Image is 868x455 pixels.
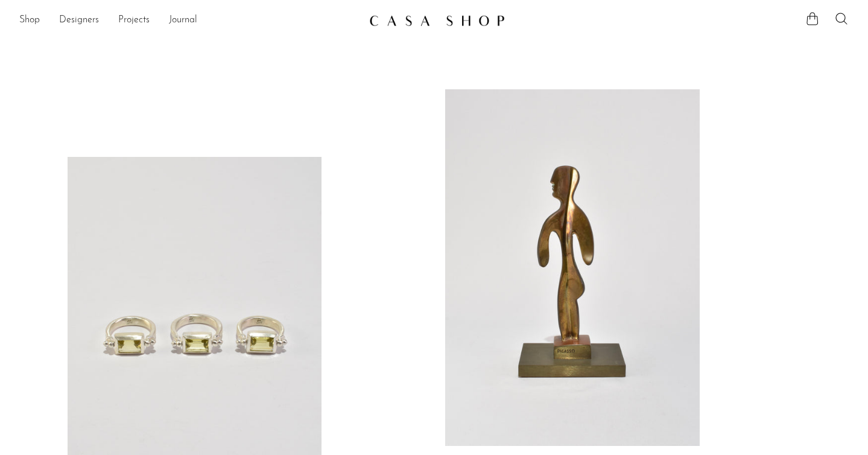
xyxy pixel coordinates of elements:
[19,10,360,31] nav: Desktop navigation
[19,10,360,31] ul: NEW HEADER MENU
[59,13,99,28] a: Designers
[169,13,197,28] a: Journal
[19,13,40,28] a: Shop
[118,13,150,28] a: Projects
